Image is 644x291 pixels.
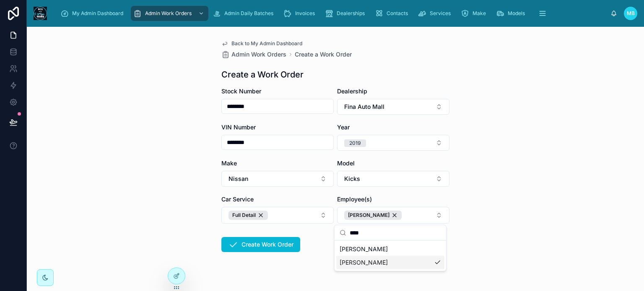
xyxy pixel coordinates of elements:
[72,10,123,17] span: My Admin Dashboard
[210,6,279,21] a: Admin Daily Batches
[131,6,208,21] a: Admin Work Orders
[221,50,286,59] a: Admin Work Orders
[322,6,371,21] a: Dealerships
[337,88,367,95] span: Dealership
[344,103,384,111] span: Fina Auto Mall
[221,40,302,47] a: Back to My Admin Dashboard
[295,50,352,59] a: Create a Work Order
[229,211,268,220] button: Unselect 10
[508,10,525,17] span: Models
[430,10,451,17] span: Services
[340,245,388,253] span: [PERSON_NAME]
[340,258,388,267] span: [PERSON_NAME]
[54,4,610,23] div: scrollable content
[348,212,390,219] span: [PERSON_NAME]
[337,135,449,151] button: Select Button
[337,124,350,131] span: Year
[232,212,256,219] span: Full Detail
[221,207,334,224] button: Select Button
[337,10,365,17] span: Dealerships
[337,207,449,224] button: Select Button
[221,171,334,187] button: Select Button
[337,171,449,187] button: Select Button
[337,99,449,115] button: Select Button
[221,160,237,167] span: Make
[281,6,321,21] a: Invoices
[224,10,273,17] span: Admin Daily Batches
[473,10,486,17] span: Make
[493,6,531,21] a: Models
[458,6,492,21] a: Make
[335,241,446,271] div: Suggestions
[372,6,414,21] a: Contacts
[221,196,254,203] span: Car Service
[344,175,360,183] span: Kicks
[337,196,372,203] span: Employee(s)
[337,160,355,167] span: Model
[221,69,304,80] h1: Create a Work Order
[145,10,192,17] span: Admin Work Orders
[627,10,635,17] span: MB
[221,124,256,131] span: VIN Number
[231,40,302,47] span: Back to My Admin Dashboard
[349,139,361,147] div: 2019
[221,88,261,95] span: Stock Number
[344,211,402,220] button: Unselect 16
[58,6,129,21] a: My Admin Dashboard
[231,50,286,59] span: Admin Work Orders
[229,175,248,183] span: Nissan
[415,6,457,21] a: Services
[221,237,300,252] button: Create Work Order
[295,10,315,17] span: Invoices
[387,10,408,17] span: Contacts
[34,7,47,20] img: App logo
